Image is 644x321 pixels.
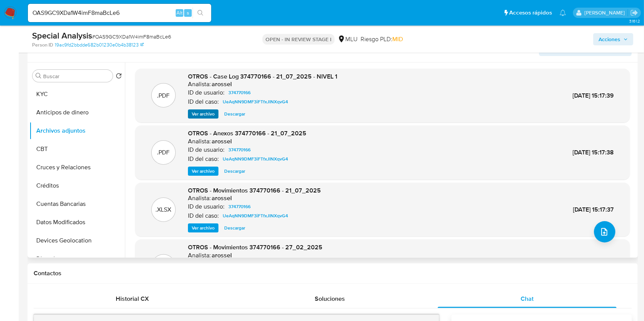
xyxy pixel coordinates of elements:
[29,195,125,213] button: Cuentas Bancarias
[188,72,337,81] span: OTROS - Case Log 374770166 - 21_07_2025 - NIVEL 1
[599,33,620,45] span: Acciones
[188,138,211,145] p: Analista:
[629,18,640,24] span: 3.161.2
[188,109,218,119] button: Ver archivo
[188,146,225,154] p: ID de usuario:
[228,88,251,97] span: 374770166
[176,9,183,16] span: Alt
[29,177,125,195] button: Créditos
[220,223,249,233] button: Descargar
[509,9,552,17] span: Accesos rápidos
[188,223,218,233] button: Ver archivo
[116,73,122,81] button: Volver al orden por defecto
[573,91,614,100] span: [DATE] 15:17:39
[188,252,211,259] p: Analista:
[225,202,254,211] a: 374770166
[573,148,614,157] span: [DATE] 15:17:38
[560,10,566,16] a: Notificaciones
[224,110,245,118] span: Descargar
[220,211,291,220] a: UeAqNN9DMF3iFTfxJINXqvG4
[29,213,125,231] button: Datos Modificados
[188,167,218,176] button: Ver archivo
[188,80,211,88] p: Analista:
[220,167,249,176] button: Descargar
[212,252,232,259] h6: arossel
[584,9,628,16] p: ximena.felix@mercadolibre.com
[192,110,215,118] span: Ver archivo
[43,73,110,80] input: Buscar
[223,97,288,106] span: UeAqNN9DMF3iFTfxJINXqvG4
[225,88,254,97] a: 374770166
[55,42,144,48] a: 19ac9fd2bbdde682b01230e0b4b38123
[188,203,225,210] p: ID de usuario:
[29,158,125,177] button: Cruces y Relaciones
[521,294,534,303] span: Chat
[361,35,403,43] span: Riesgo PLD:
[224,224,245,232] span: Descargar
[220,109,249,119] button: Descargar
[188,194,211,202] p: Analista:
[29,103,125,122] button: Anticipos de dinero
[187,9,189,16] span: s
[34,270,632,277] h1: Contactos
[29,85,125,103] button: KYC
[630,9,638,17] a: Salir
[192,224,215,232] span: Ver archivo
[32,29,92,42] b: Special Analysis
[29,122,125,140] button: Archivos adjuntos
[223,211,288,220] span: UeAqNN9DMF3iFTfxJINXqvG4
[156,205,172,214] p: .XLSX
[224,167,245,175] span: Descargar
[116,294,149,303] span: Historial CX
[188,186,321,195] span: OTROS - Movimientos 374770166 - 21_07_2025
[36,73,42,79] button: Buscar
[157,148,170,157] p: .PDF
[29,140,125,158] button: CBT
[188,89,225,96] p: ID de usuario:
[593,33,633,45] button: Acciones
[225,145,254,154] a: 374770166
[212,194,232,202] h6: arossel
[573,205,614,214] span: [DATE] 15:17:37
[29,250,125,268] button: Direcciones
[188,212,219,220] p: ID del caso:
[220,154,291,164] a: UeAqNN9DMF3iFTfxJINXqvG4
[192,167,215,175] span: Ver archivo
[92,33,171,40] span: # OAS9GC9XDa1W4imF8maBcLe6
[212,80,232,88] h6: arossel
[188,155,219,163] p: ID del caso:
[188,129,306,138] span: OTROS - Anexos 374770166 - 21_07_2025
[193,8,208,18] button: search-icon
[28,8,211,18] input: Buscar usuario o caso...
[262,34,335,45] p: OPEN - IN REVIEW STAGE I
[212,138,232,145] h6: arossel
[223,154,288,164] span: UeAqNN9DMF3iFTfxJINXqvG4
[228,202,251,211] span: 374770166
[228,145,251,154] span: 374770166
[338,35,358,43] div: MLU
[188,98,219,106] p: ID del caso:
[32,42,53,48] b: Person ID
[392,35,403,43] span: MID
[29,231,125,250] button: Devices Geolocation
[315,294,345,303] span: Soluciones
[594,221,615,242] button: upload-file
[188,243,322,252] span: OTROS - Movimientos 374770166 - 27_02_2025
[220,97,291,106] a: UeAqNN9DMF3iFTfxJINXqvG4
[157,91,170,100] p: .PDF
